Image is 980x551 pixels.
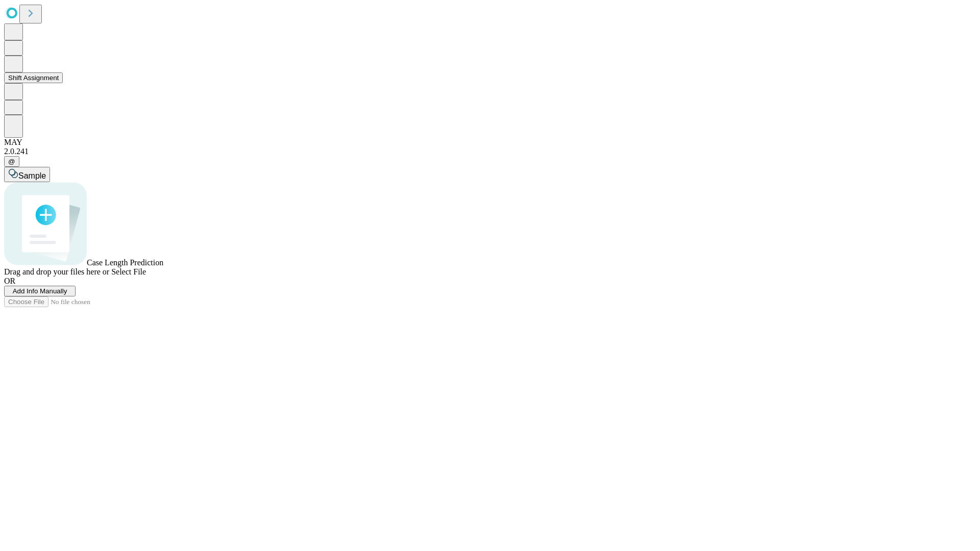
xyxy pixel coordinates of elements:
[4,167,50,182] button: Sample
[4,156,19,167] button: @
[4,277,15,285] span: OR
[8,158,15,165] span: @
[111,267,146,276] span: Select File
[4,138,976,147] div: MAY
[18,171,46,180] span: Sample
[4,286,76,296] button: Add Info Manually
[4,147,976,156] div: 2.0.241
[87,258,163,267] span: Case Length Prediction
[13,287,67,295] span: Add Info Manually
[4,267,109,276] span: Drag and drop your files here or
[4,72,63,83] button: Shift Assignment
